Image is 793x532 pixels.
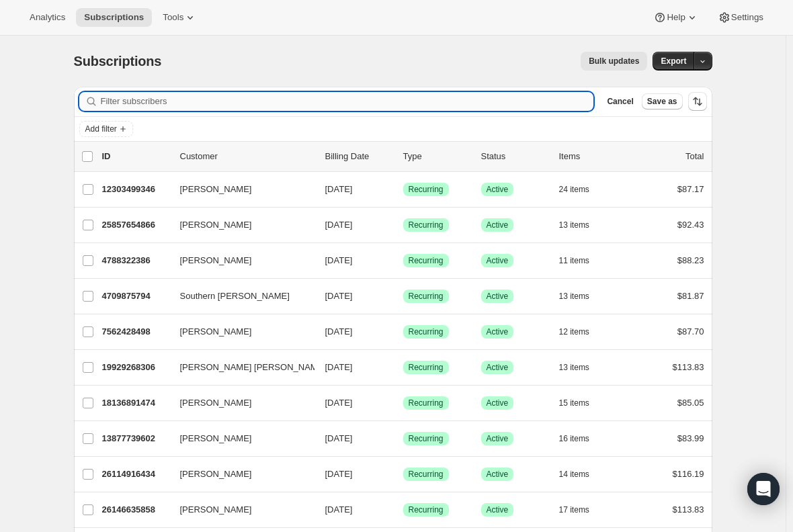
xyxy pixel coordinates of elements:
span: $113.83 [673,504,704,515]
button: Tools [155,8,205,27]
button: [PERSON_NAME] [172,392,306,414]
button: [PERSON_NAME] [172,214,306,236]
span: Help [667,12,685,23]
div: 4709875794Southern [PERSON_NAME][DATE]SuccessRecurringSuccessActive13 items$81.87 [102,287,704,306]
span: Recurring [409,220,444,230]
span: 12 items [559,326,589,337]
span: $116.19 [673,469,704,479]
span: Active [487,398,509,408]
div: 25857654866[PERSON_NAME][DATE]SuccessRecurringSuccessActive13 items$92.43 [102,216,704,234]
span: $113.83 [673,362,704,372]
span: [PERSON_NAME] [180,325,252,339]
button: 16 items [559,429,604,448]
span: Recurring [409,291,444,302]
span: 17 items [559,504,589,515]
p: 4788322386 [102,254,169,267]
button: 12 items [559,322,604,341]
span: [DATE] [325,433,353,443]
span: Active [487,362,509,373]
span: [DATE] [325,255,353,265]
span: 24 items [559,184,589,195]
button: Southern [PERSON_NAME] [172,285,306,307]
span: [PERSON_NAME] [180,254,252,267]
div: 19929268306[PERSON_NAME] [PERSON_NAME][DATE]SuccessRecurringSuccessActive13 items$113.83 [102,358,704,377]
span: 13 items [559,291,589,302]
button: Analytics [22,8,73,27]
input: Filter subscribers [101,92,594,111]
span: Recurring [409,326,444,337]
button: 14 items [559,465,604,484]
p: 19929268306 [102,361,169,374]
span: $81.87 [677,291,704,301]
button: [PERSON_NAME] [172,463,306,485]
span: [DATE] [325,326,353,337]
div: Items [559,150,626,163]
span: Recurring [409,433,444,444]
div: 26114916434[PERSON_NAME][DATE]SuccessRecurringSuccessActive14 items$116.19 [102,465,704,484]
div: Open Intercom Messenger [747,473,780,505]
button: Export [653,52,694,71]
span: [DATE] [325,220,353,230]
button: Cancel [601,93,638,109]
button: Save as [642,93,683,109]
span: [DATE] [325,362,353,372]
div: 7562428498[PERSON_NAME][DATE]SuccessRecurringSuccessActive12 items$87.70 [102,322,704,341]
p: 25857654866 [102,218,169,232]
button: 17 items [559,500,604,519]
p: 7562428498 [102,325,169,339]
p: 13877739602 [102,432,169,445]
span: Tools [163,12,183,23]
div: 12303499346[PERSON_NAME][DATE]SuccessRecurringSuccessActive24 items$87.17 [102,180,704,199]
div: 18136891474[PERSON_NAME][DATE]SuccessRecurringSuccessActive15 items$85.05 [102,394,704,412]
button: 13 items [559,216,604,234]
span: Recurring [409,255,444,266]
button: Settings [710,8,771,27]
span: $87.70 [677,326,704,337]
span: Active [487,184,509,195]
span: [PERSON_NAME] [PERSON_NAME] [180,361,326,374]
button: Subscriptions [76,8,152,27]
button: [PERSON_NAME] [172,321,306,343]
p: 18136891474 [102,396,169,410]
span: Active [487,469,509,480]
span: $88.23 [677,255,704,265]
span: [PERSON_NAME] [180,468,252,481]
p: Billing Date [325,150,392,163]
button: Sort the results [688,92,707,111]
span: 16 items [559,433,589,444]
span: [DATE] [325,469,353,479]
button: Add filter [79,121,133,137]
span: [PERSON_NAME] [180,432,252,445]
span: Recurring [409,504,444,515]
p: Status [481,150,548,163]
span: [PERSON_NAME] [180,183,252,196]
span: [PERSON_NAME] [180,396,252,410]
span: Active [487,291,509,302]
span: Active [487,220,509,230]
span: [PERSON_NAME] [180,218,252,232]
span: [PERSON_NAME] [180,503,252,517]
span: 13 items [559,220,589,230]
p: Total [685,150,704,163]
button: [PERSON_NAME] [172,250,306,271]
span: Recurring [409,398,444,408]
p: 4709875794 [102,290,169,303]
span: Subscriptions [84,12,144,23]
span: Recurring [409,362,444,373]
span: Bulk updates [589,56,639,66]
button: Bulk updates [581,52,647,71]
div: 13877739602[PERSON_NAME][DATE]SuccessRecurringSuccessActive16 items$83.99 [102,429,704,448]
button: [PERSON_NAME] [172,499,306,521]
button: [PERSON_NAME] [172,179,306,200]
div: IDCustomerBilling DateTypeStatusItemsTotal [102,150,704,163]
span: Analytics [30,12,65,23]
span: $83.99 [677,433,704,443]
span: 15 items [559,398,589,408]
button: [PERSON_NAME] [172,428,306,449]
span: $92.43 [677,220,704,230]
p: 12303499346 [102,183,169,196]
span: [DATE] [325,398,353,408]
p: 26114916434 [102,468,169,481]
button: Help [645,8,706,27]
span: 11 items [559,255,589,266]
